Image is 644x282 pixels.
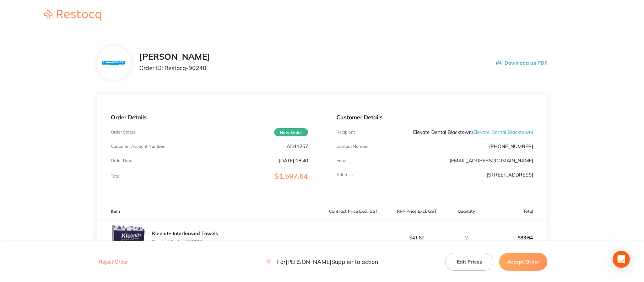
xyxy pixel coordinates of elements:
[449,235,484,240] p: 2
[413,129,533,135] p: Elevate Dental Blacktown
[139,65,210,71] p: Order ID: Restocq- 90240
[111,220,146,255] img: OXNpanlieQ
[322,203,385,220] th: Contract Price Excl. GST
[279,158,308,163] p: [DATE] 18:40
[111,144,164,149] p: Customer Account Number
[275,172,308,180] span: $1,597.64
[37,10,108,22] a: Restocq logo
[450,157,533,164] a: [EMAIL_ADDRESS][DOMAIN_NAME]
[336,158,348,163] p: Emaill
[152,239,218,245] p: Product Code: K52886
[472,129,533,135] span: ( Elevate Dental Blacktown )
[111,114,308,120] p: Order Details
[111,174,120,179] p: Total
[323,235,385,240] p: -
[484,203,547,220] th: Total
[489,143,533,149] p: [PHONE_NUMBER]
[287,143,308,149] p: AD11267
[152,230,218,237] a: Kleenit+ Interleaved Towels
[448,203,485,220] th: Quantity
[385,203,448,220] th: RRP Price Excl. GST
[266,258,378,265] p: For [PERSON_NAME] Supplier to action
[274,128,308,136] span: New Order
[485,229,547,246] p: $83.64
[336,130,355,135] p: Recipient
[37,10,108,21] img: Restocq logo
[336,114,534,120] p: Customer Details
[445,253,493,270] button: Edit Prices
[102,61,125,65] img: N3hiYW42Mg
[499,253,547,270] button: Accept Order
[613,251,630,268] div: Open Intercom Messenger
[336,144,369,149] p: Contact Number
[336,172,353,177] p: Address
[385,235,448,240] p: $41.82
[97,203,322,220] th: Item
[487,172,533,178] p: [STREET_ADDRESS]
[496,52,547,74] button: Download as PDF
[111,130,135,135] p: Order Status
[111,158,132,163] p: Order Date
[97,259,130,265] button: Reject Order
[139,52,210,62] h2: [PERSON_NAME]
